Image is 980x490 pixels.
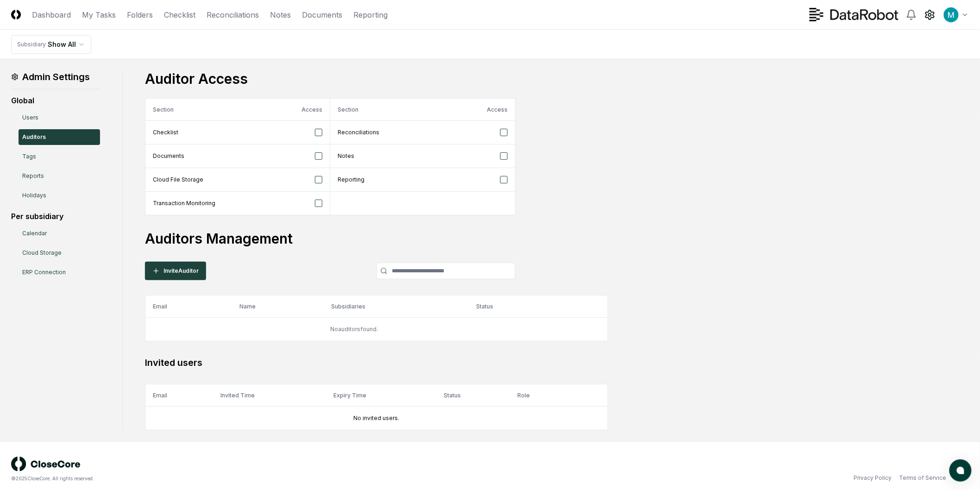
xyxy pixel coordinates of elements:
th: Name [232,295,324,318]
a: Terms of Service [899,474,947,482]
th: Invited Time [213,384,327,407]
div: No invited users. [153,414,600,422]
button: InviteAuditor [145,262,206,280]
th: Email [145,384,214,407]
th: Section [145,99,257,121]
th: Subsidiaries [324,295,469,318]
td: Reconciliations [330,121,441,144]
td: Transaction Monitoring [145,192,257,215]
td: No auditors found. [145,318,564,341]
a: Cloud Storage [19,245,100,261]
h2: Invited users [145,356,608,369]
td: Checklist [145,121,257,144]
a: Holidays [19,188,100,203]
button: atlas-launcher [949,459,972,482]
div: © 2025 CloseCore. All rights reserved. [11,475,490,482]
a: Tags [19,149,100,164]
th: Expiry Time [327,384,437,407]
a: Reporting [353,9,388,20]
div: Global [11,95,100,106]
h1: Admin Settings [11,70,100,83]
h1: Auditors Management [145,230,969,247]
a: Folders [127,9,153,20]
nav: breadcrumb [11,35,91,54]
a: My Tasks [82,9,116,20]
a: Privacy Policy [854,474,892,482]
a: Users [19,110,100,126]
a: Reconciliations [207,9,259,20]
td: Documents [145,144,257,168]
a: Notes [270,9,291,20]
th: Status [436,384,510,407]
th: Access [441,99,515,121]
img: DataRobot logo [810,8,898,21]
img: logo [11,457,81,471]
td: Cloud File Storage [145,168,257,192]
a: Auditors [19,129,100,145]
a: Dashboard [32,9,71,20]
img: Logo [11,10,21,19]
th: Access [256,99,330,121]
th: Email [145,295,232,318]
a: Checklist [164,9,195,20]
a: Documents [302,9,342,20]
a: Calendar [19,226,100,241]
a: ERP Connection [19,264,100,280]
h3: Auditor Access [145,70,969,87]
div: Per subsidiary [11,211,100,222]
th: Role [510,384,573,407]
div: Subsidiary [17,40,46,49]
a: Reports [19,168,100,184]
img: ACg8ocIk6UVBSJ1Mh_wKybhGNOx8YD4zQOa2rDZHjRd5UfivBFfoWA=s96-c [944,7,959,22]
td: Notes [330,144,441,168]
th: Section [330,99,441,121]
th: Status [469,295,563,318]
td: Reporting [330,168,441,192]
